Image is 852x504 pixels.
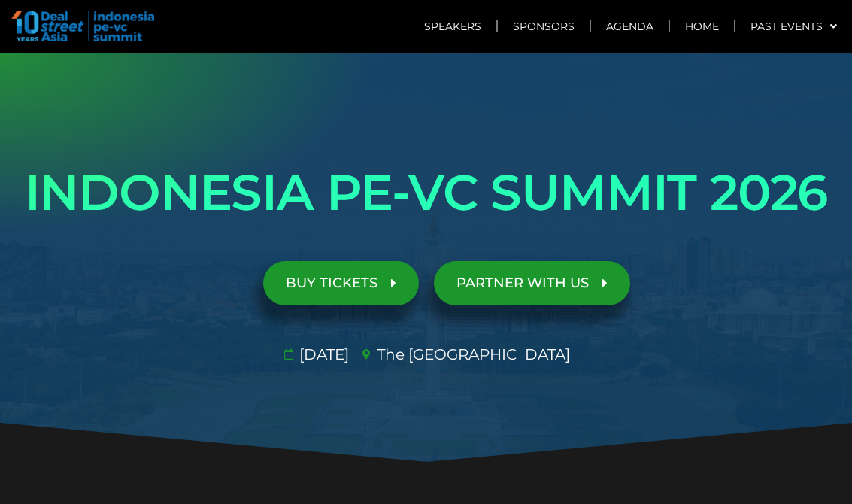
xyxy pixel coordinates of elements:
[409,9,496,44] a: Speakers
[498,9,590,44] a: Sponsors
[373,343,570,366] span: The [GEOGRAPHIC_DATA]​
[591,9,669,44] a: Agenda
[296,343,349,366] span: [DATE]​
[8,150,844,235] h1: INDONESIA PE-VC SUMMIT 2026
[735,9,852,44] a: Past Events
[286,276,377,290] span: BUY TICKETS
[434,261,630,305] a: PARTNER WITH US
[263,261,419,305] a: BUY TICKETS
[456,276,589,290] span: PARTNER WITH US
[670,9,734,44] a: Home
